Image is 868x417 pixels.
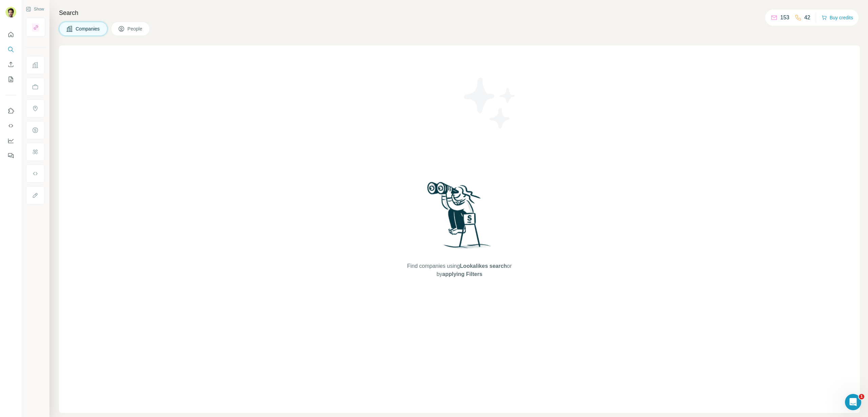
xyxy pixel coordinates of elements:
span: applying Filters [442,271,482,277]
p: 153 [780,14,789,22]
img: Surfe Illustration - Woman searching with binoculars [424,180,495,256]
h4: Search [59,8,860,18]
button: Quick start [5,28,16,41]
button: Dashboard [5,135,16,147]
span: Companies [76,25,100,32]
img: Surfe Illustration - Stars [459,73,520,134]
button: Search [5,43,16,56]
button: Buy credits [822,13,853,22]
img: Avatar [5,7,16,18]
button: Use Surfe API [5,120,16,132]
p: 42 [804,14,810,22]
span: Lookalikes search [460,263,507,269]
iframe: Intercom live chat [845,394,861,410]
button: Feedback [5,150,16,162]
span: Find companies using or by [405,262,514,278]
button: Use Surfe on LinkedIn [5,105,16,117]
span: People [127,25,143,32]
button: My lists [5,73,16,85]
button: Enrich CSV [5,58,16,71]
button: Show [21,4,49,14]
span: 1 [859,394,864,399]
